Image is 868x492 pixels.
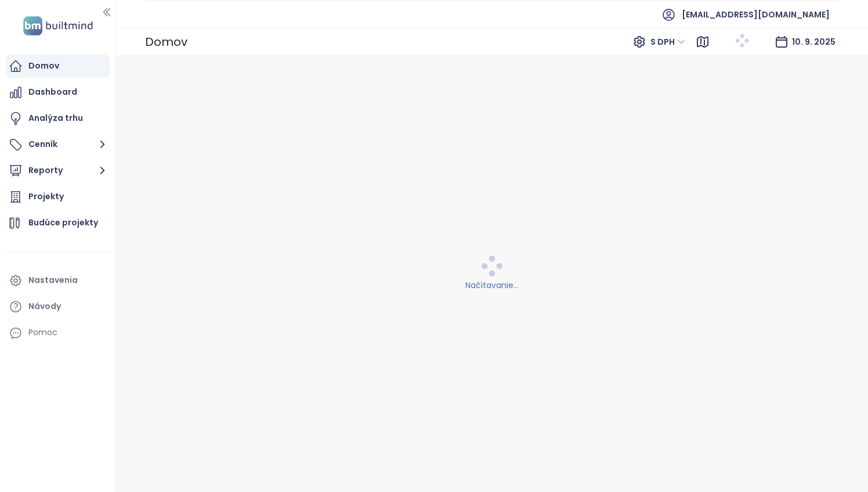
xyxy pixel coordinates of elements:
a: Dashboard [6,81,110,104]
button: Cenník [6,133,110,156]
div: Nastavenia [28,273,78,288]
a: Budúce projekty [6,211,110,235]
div: Domov [28,59,59,73]
div: Návody [28,299,61,314]
a: Projekty [6,185,110,209]
a: Nastavenia [6,269,110,292]
a: Analýza trhu [6,107,110,130]
div: Projekty [28,189,64,204]
a: Návody [6,295,110,318]
span: [EMAIL_ADDRESS][DOMAIN_NAME] [682,1,830,28]
button: Reporty [6,159,110,182]
a: Domov [6,55,110,78]
div: Načítavanie... [124,279,861,292]
div: Domov [145,30,187,53]
div: Budúce projekty [28,216,98,230]
img: logo [20,14,96,38]
span: S DPH [650,33,685,51]
div: Pomoc [6,321,110,344]
div: Dashboard [28,85,77,99]
span: 10. 9. 2025 [792,36,836,48]
div: Analýza trhu [28,111,83,125]
div: Pomoc [28,325,57,340]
